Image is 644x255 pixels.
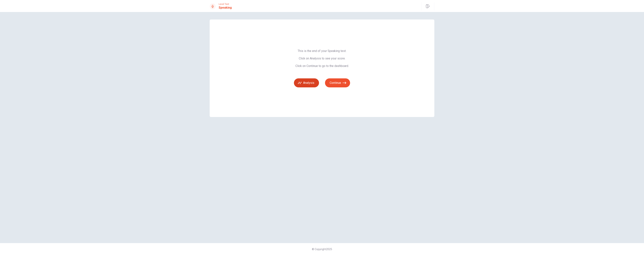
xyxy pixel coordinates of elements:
button: Continue [325,78,350,87]
span: Level Test [219,3,232,5]
span: © Copyright 2025 [312,248,332,251]
button: Analysis [294,78,319,87]
h1: Speaking [219,5,232,10]
span: This is the end of your Speaking test. Click on Analysis to see your score. Click on Continue to ... [294,49,350,68]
